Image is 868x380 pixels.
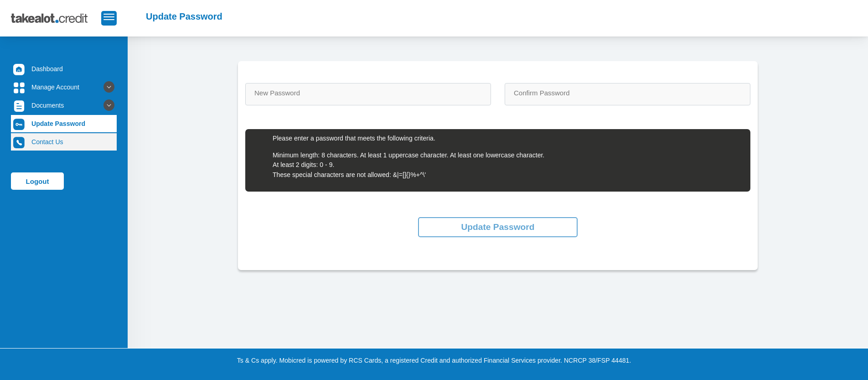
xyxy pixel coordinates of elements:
[11,7,101,30] img: takealot_credit_logo.svg
[273,170,741,180] li: These special characters are not allowed: &|=[]{}%+^\'
[181,356,687,365] p: Ts & Cs apply. Mobicred is powered by RCS Cards, a registered Credit and authorized Financial Ser...
[273,160,741,170] li: At least 2 digits: 0 - 9.
[418,217,578,238] button: Update Password
[146,11,222,22] h2: Update Password
[273,151,741,160] li: Minimum length: 8 characters. At least 1 uppercase character. At least one lowercase character.
[11,115,117,132] a: Update Password
[11,172,64,190] a: Logout
[11,97,117,114] a: Documents
[11,133,117,151] a: Contact Us
[505,83,750,105] input: Confirm Password
[273,134,741,143] li: Please enter a password that meets the following criteria.
[11,78,117,96] a: Manage Account
[11,60,117,78] a: Dashboard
